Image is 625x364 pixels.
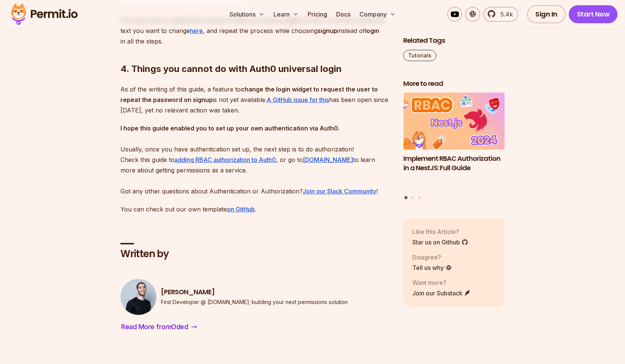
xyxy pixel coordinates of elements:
[527,5,566,23] a: Sign In
[120,84,391,115] p: As of the writing of this guide, a feature to is not yet available. has been open since [DATE], y...
[412,253,452,262] p: Disagree?
[190,27,203,34] a: here
[496,10,513,19] span: 5.4k
[403,36,505,45] h2: Related Tags
[174,156,276,163] a: adding RBAC authorization to Auth0
[305,7,330,22] a: Pricing
[412,227,468,236] p: Like this Article?
[227,7,267,22] button: Solutions
[403,93,505,192] li: 1 of 3
[227,205,255,213] a: on GitHub
[121,322,188,332] span: Read More from Oded
[403,93,505,150] img: Implement RBAC Authorization in a NestJS: Full Guide
[356,7,399,22] button: Company
[120,279,156,315] img: Oded Ben David
[569,5,618,23] a: Start Now
[303,187,376,195] a: Join our Slack Community
[161,288,348,297] h3: [PERSON_NAME]
[412,238,468,247] a: Star us on Github
[333,7,353,22] a: Docs
[483,7,518,22] a: 5.4k
[8,1,81,27] img: Permit logo
[161,298,348,306] p: First Developer @ [DOMAIN_NAME]; building your next permissions solution
[120,15,391,46] p: You may want to repeat this process to edit your signup widget as well. To do this, locate the te...
[403,50,436,61] a: Tutorials
[404,196,408,199] button: Go to slide 1
[267,96,329,103] a: A GitHub issue for this
[365,27,379,34] strong: login
[270,7,302,22] button: Learn
[120,204,391,214] p: You can check out our own template .
[303,156,353,163] a: [DOMAIN_NAME]
[120,33,391,75] h2: 4. Things you cannot do with Auth0 universal login
[412,289,471,298] a: Join our Substack
[120,321,198,333] a: Read More fromOded
[418,196,421,199] button: Go to slide 3
[412,278,471,287] p: Want more?
[403,93,505,201] div: Posts
[120,123,391,196] p: Usually, once you have authentication set up, the next step is to do authorization! Check this gu...
[317,27,337,34] strong: signup
[403,79,505,88] h2: More to read
[412,263,452,272] a: Tell us why
[120,85,378,103] strong: change the login widget to request the user to repeat the password on signup
[411,196,414,199] button: Go to slide 2
[403,154,505,173] h3: Implement RBAC Authorization in a NestJS: Full Guide
[120,124,340,132] strong: I hope this guide enabled you to set up your own authentication via Auth0.
[120,247,391,261] h2: Written by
